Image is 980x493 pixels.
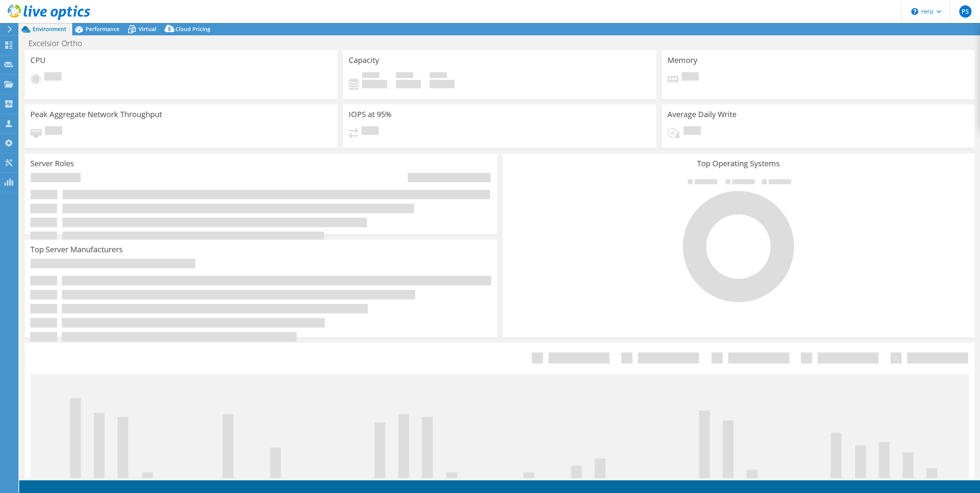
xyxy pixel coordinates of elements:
[349,56,379,65] h3: Capacity
[175,25,210,33] span: Cloud Pricing
[362,80,387,88] h4: 0 GiB
[396,72,413,80] span: Free
[667,56,697,65] h3: Memory
[30,245,123,254] h3: Top Server Manufacturers
[362,72,379,80] span: Used
[45,126,62,137] span: Pending
[430,72,447,80] span: Total
[396,80,421,88] h4: 0 GiB
[361,126,379,137] span: Pending
[139,25,156,33] span: Virtual
[30,56,46,65] h3: CPU
[33,25,66,33] span: Environment
[349,110,392,119] h3: IOPS at 95%
[430,80,455,88] h4: 0 GiB
[682,72,699,83] span: Pending
[44,72,61,83] span: Pending
[911,8,918,15] svg: \n
[25,39,94,48] h1: Excelsior Ortho
[667,110,737,119] h3: Average Daily Write
[86,25,119,33] span: Performance
[959,5,972,18] span: PS
[30,159,74,168] h3: Server Roles
[684,126,701,137] span: Pending
[30,110,162,119] h3: Peak Aggregate Network Throughput
[508,159,969,168] h3: Top Operating Systems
